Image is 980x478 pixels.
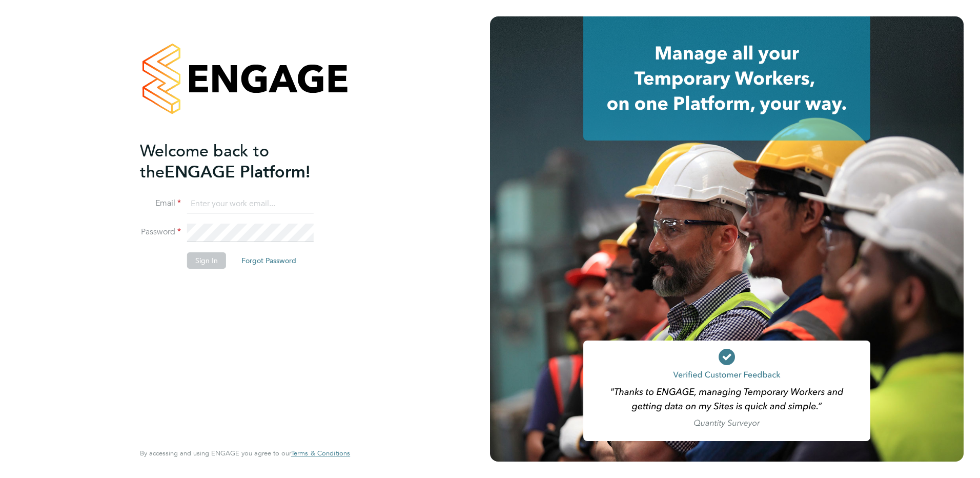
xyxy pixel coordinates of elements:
[291,449,350,457] a: Terms & Conditions
[187,252,226,269] button: Sign In
[140,449,350,457] span: By accessing and using ENGAGE you agree to our
[233,252,304,269] button: Forgot Password
[140,198,181,209] label: Email
[187,195,314,213] input: Enter your work email...
[140,141,269,182] span: Welcome back to the
[140,227,181,237] label: Password
[140,141,340,183] h2: ENGAGE Platform!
